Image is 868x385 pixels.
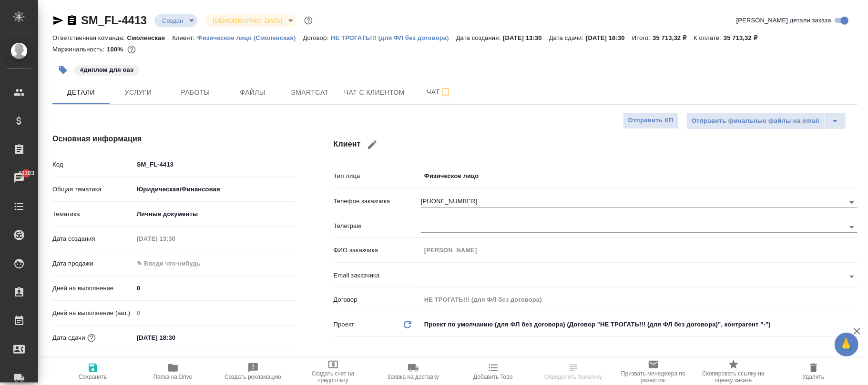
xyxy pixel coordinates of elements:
[225,374,281,380] span: Создать рекламацию
[387,374,439,380] span: Заявка на доставку
[153,374,193,380] span: Папка на Drive
[66,358,129,367] span: Учитывать выходные
[623,112,679,129] button: Отправить КП
[632,34,653,41] p: Итого:
[52,259,133,268] p: Дата продажи
[133,206,296,222] div: Личные документы
[736,16,831,25] span: [PERSON_NAME] детали заказа
[421,316,858,333] div: Проект по умолчанию (для ФЛ без договора) (Договор "НЕ ТРОГАТЬ!!! (для ФЛ без договора)", контраг...
[52,160,133,169] p: Код
[440,87,451,98] svg: Подписаться
[653,34,694,41] p: 35 713,32 ₽
[79,374,107,380] span: Сохранить
[586,34,632,41] p: [DATE] 18:30
[133,281,296,295] input: ✎ Введи что-нибудь
[421,293,858,306] input: Пустое поле
[133,232,217,246] input: Пустое поле
[699,370,768,384] span: Скопировать ссылку на оценку заказа
[334,171,421,181] p: Тип лица
[293,358,373,385] button: Создать счет на предоплату
[503,34,549,41] p: [DATE] 13:30
[52,46,107,53] p: Маржинальность:
[173,87,218,99] span: Работы
[52,15,64,26] button: Скопировать ссылку для ЯМессенджера
[694,358,774,385] button: Скопировать ссылку на оценку заказа
[73,65,140,73] span: диплом для оаэ
[2,166,36,190] a: 43303
[133,181,296,197] div: Юридическая/Финансовая
[544,374,602,380] span: Определить тематику
[303,34,331,41] p: Договор:
[85,332,98,344] button: Если добавить услуги и заполнить их объемом, то дата рассчитается автоматически
[133,257,217,270] input: ✎ Введи что-нибудь
[724,34,765,41] p: 35 713,32 ₽
[80,65,133,75] p: #диплом для оаэ
[803,374,825,380] span: Удалить
[456,34,503,41] p: Дата создания:
[52,133,296,145] h4: Основная информация
[287,87,333,99] span: Smartcat
[533,358,613,385] button: Определить тематику
[845,196,858,209] button: Open
[172,34,197,41] p: Клиент:
[334,221,421,231] p: Телеграм
[845,220,858,234] button: Open
[334,320,355,329] p: Проект
[835,333,858,356] button: 🙏
[52,333,85,343] p: Дата сдачи
[373,358,453,385] button: Заявка на доставку
[421,168,858,184] div: Физическое лицо
[838,335,855,355] span: 🙏
[613,358,694,385] button: Призвать менеджера по развитию
[230,87,276,99] span: Файлы
[81,14,147,27] a: SM_FL-4413
[53,358,133,385] button: Сохранить
[299,370,368,384] span: Создать счет на предоплату
[133,158,296,171] input: ✎ Введи что-нибудь
[125,43,138,56] button: 0.00 RUB;
[774,358,854,385] button: Удалить
[210,17,285,25] button: [DEMOGRAPHIC_DATA]
[421,243,858,257] input: Пустое поле
[133,306,296,320] input: Пустое поле
[331,33,456,41] a: НЕ ТРОГАТЬ!!! (для ФЛ без договора)
[334,197,421,206] p: Телефон заказчика
[686,112,825,129] button: Отправить финальные файлы на email
[453,358,533,385] button: Добавить Todo
[694,34,724,41] p: К оплате:
[52,234,133,244] p: Дата создания
[197,34,303,41] p: Физическое лицо (Смоленская)
[416,86,462,98] span: Чат
[52,34,127,41] p: Ответственная команда:
[58,87,104,99] span: Детали
[115,87,161,99] span: Услуги
[52,59,73,80] button: Добавить тэг
[133,358,213,385] button: Папка на Drive
[52,308,133,318] p: Дней на выполнение (авт.)
[136,356,148,369] button: Выбери, если сб и вс нужно считать рабочими днями для выполнения заказа.
[12,168,40,178] span: 43303
[52,284,133,293] p: Дней на выполнение
[473,374,512,380] span: Добавить Todo
[686,112,846,129] div: split button
[133,331,217,345] input: ✎ Введи что-нибудь
[213,358,293,385] button: Создать рекламацию
[154,14,197,27] div: Создан
[845,270,858,283] button: Open
[334,271,421,280] p: Email заказчика
[344,87,405,99] span: Чат с клиентом
[197,33,303,41] a: Физическое лицо (Смоленская)
[334,246,421,255] p: ФИО заказчика
[692,116,819,127] span: Отправить финальные файлы на email
[52,209,133,219] p: Тематика
[66,15,78,26] button: Скопировать ссылку
[302,14,315,27] button: Доп статусы указывают на важность/срочность заказа
[107,46,125,53] p: 100%
[52,185,133,194] p: Общая тематика
[628,115,674,126] span: Отправить КП
[549,34,586,41] p: Дата сдачи:
[619,370,688,384] span: Призвать менеджера по развитию
[334,133,858,156] h4: Клиент
[334,295,421,305] p: Договор
[159,17,186,25] button: Создан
